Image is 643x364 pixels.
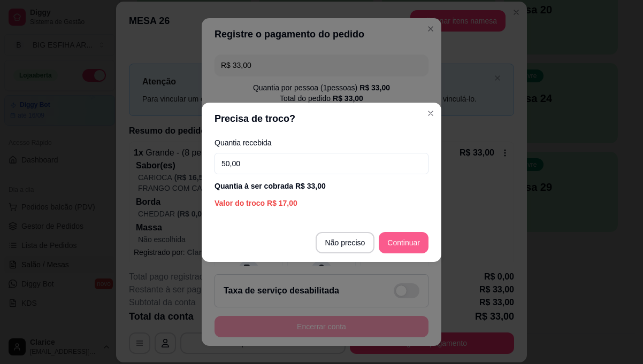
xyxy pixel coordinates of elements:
[379,232,428,253] button: Continuar
[215,181,428,191] div: Quantia à ser cobrada R$ 33,00
[215,139,428,146] label: Quantia recebida
[215,198,428,208] div: Valor do troco R$ 17,00
[202,103,441,135] header: Precisa de troco?
[316,232,375,253] button: Não preciso
[422,105,439,122] button: Close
